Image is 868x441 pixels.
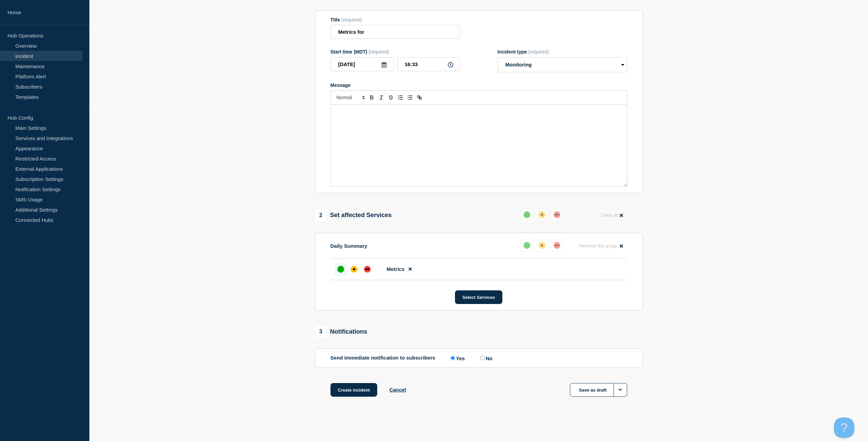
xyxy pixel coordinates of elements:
[315,210,327,221] span: 2
[330,57,394,71] input: YYYY-MM-DD
[498,49,627,55] div: Incident type
[579,243,617,248] span: Remove the group
[528,49,549,55] span: (required)
[554,211,560,218] div: down
[330,243,367,249] p: Daily Summary
[351,266,357,273] div: affected
[479,355,492,361] label: No
[330,82,627,88] div: Message
[597,209,627,222] button: Clear all
[455,290,502,304] button: Select Services
[389,387,406,393] button: Cancel
[570,383,627,397] button: Save as draft
[334,93,367,102] span: Font size
[337,266,344,273] div: up
[397,57,460,71] input: HH:MM
[614,383,627,397] button: Options
[315,210,392,221] div: Set affected Services
[536,239,548,252] button: affected
[539,211,545,218] div: affected
[331,105,627,186] div: Message
[536,209,548,221] button: affected
[415,93,424,102] button: Toggle link
[451,356,455,360] input: Yes
[554,242,560,249] div: down
[330,17,460,22] div: Title
[405,93,415,102] button: Toggle bulleted list
[396,93,405,102] button: Toggle ordered list
[315,326,327,337] span: 3
[386,93,396,102] button: Toggle strikethrough text
[551,239,563,252] button: down
[521,239,533,252] button: up
[524,242,530,249] div: up
[368,49,389,55] span: (required)
[551,209,563,221] button: down
[367,93,377,102] button: Toggle bold text
[330,25,460,39] input: Title
[330,383,378,397] button: Create incident
[449,355,465,361] label: Yes
[315,326,367,337] div: Notifications
[364,266,371,273] div: down
[330,355,627,361] div: Send immediate notification to subscribers
[834,417,854,438] iframe: Help Scout Beacon - Open
[341,17,362,22] span: (required)
[575,239,627,253] button: Remove the group
[387,266,405,272] span: Metrics
[524,211,530,218] div: up
[377,93,386,102] button: Toggle italic text
[498,57,627,72] select: Incident type
[539,242,545,249] div: affected
[480,356,485,360] input: No
[521,209,533,221] button: up
[330,355,436,361] p: Send immediate notification to subscribers
[330,49,460,55] div: Start time (MDT)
